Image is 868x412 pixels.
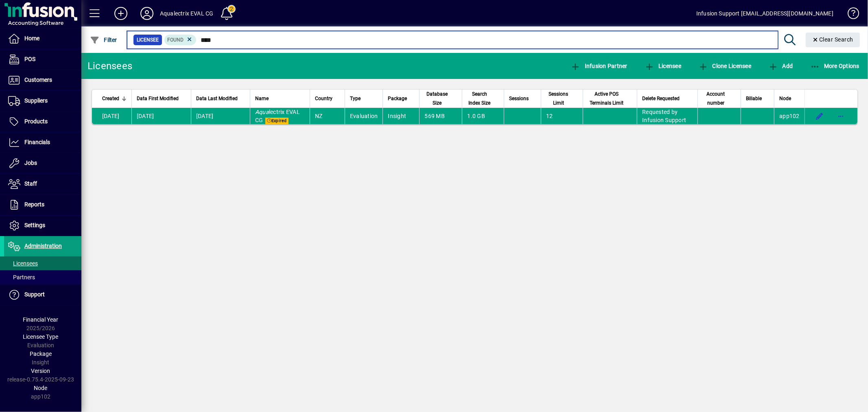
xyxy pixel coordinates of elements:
[462,108,504,124] td: 1.0 GB
[24,97,48,104] span: Suppliers
[779,94,800,103] div: Node
[746,94,769,103] div: Billable
[137,94,179,103] span: Data First Modified
[768,63,793,69] span: Add
[467,90,492,107] span: Search Index Size
[350,94,361,103] span: Type
[24,139,50,145] span: Financials
[571,63,627,69] span: Infusion Partner
[4,28,81,49] a: Home
[467,90,499,107] div: Search Index Size
[8,260,38,267] span: Licensees
[509,94,536,103] div: Sessions
[137,94,186,103] div: Data First Modified
[645,63,682,69] span: Licensee
[164,35,197,45] mat-chip: Found Status: Found
[24,243,62,249] span: Administration
[4,153,81,173] a: Jobs
[255,94,269,103] span: Name
[24,160,37,166] span: Jobs
[24,56,35,62] span: POS
[588,90,632,107] div: Active POS Terminals Limit
[24,222,45,228] span: Settings
[703,90,736,107] div: Account number
[834,110,847,123] button: More options
[568,59,630,73] button: Infusion Partner
[315,94,340,103] div: Country
[23,316,59,323] span: Financial Year
[637,108,697,124] td: Requested by Infusion Support
[31,368,50,374] span: Version
[703,90,728,107] span: Account number
[23,333,59,340] span: Licensee Type
[4,195,81,215] a: Reports
[265,118,289,124] span: Expired
[813,110,826,123] button: Edit
[383,108,419,124] td: Insight
[643,59,684,73] button: Licensee
[4,91,81,111] a: Suppliers
[34,385,48,391] span: Node
[419,108,462,124] td: 569 MB
[30,351,52,357] span: Package
[196,94,238,103] span: Data Last Modified
[546,90,578,107] div: Sessions Limit
[131,108,191,124] td: [DATE]
[24,201,44,208] span: Reports
[168,37,184,43] span: Found
[4,174,81,194] a: Staff
[102,94,127,103] div: Created
[4,132,81,153] a: Financials
[137,36,159,44] span: Licensee
[779,94,791,103] span: Node
[24,77,52,83] span: Customers
[766,59,795,73] button: Add
[424,90,450,107] span: Database Size
[642,94,693,103] div: Delete Requested
[24,291,45,298] span: Support
[160,7,213,20] div: Aqualectrix EVAL CG
[698,63,751,69] span: Clone Licensee
[4,70,81,90] a: Customers
[24,35,39,42] span: Home
[255,109,269,115] em: Aqua
[4,112,81,132] a: Products
[806,33,860,47] button: Clear
[4,285,81,305] a: Support
[191,108,250,124] td: [DATE]
[696,59,753,73] button: Clone Licensee
[90,37,117,43] span: Filter
[810,63,860,69] span: More Options
[779,113,800,119] span: app102.prod.infusionbusinesssoftware.com
[546,90,571,107] span: Sessions Limit
[642,94,680,103] span: Delete Requested
[88,33,119,47] button: Filter
[509,94,529,103] span: Sessions
[588,90,625,107] span: Active POS Terminals Limit
[388,94,407,103] span: Package
[696,7,833,20] div: Infusion Support [EMAIL_ADDRESS][DOMAIN_NAME]
[255,109,300,123] span: lectrix EVAL CG
[315,94,332,103] span: Country
[350,94,378,103] div: Type
[746,94,762,103] span: Billable
[4,270,81,284] a: Partners
[255,94,305,103] div: Name
[92,108,131,124] td: [DATE]
[87,59,132,72] div: Licensees
[196,94,245,103] div: Data Last Modified
[4,215,81,236] a: Settings
[24,180,37,187] span: Staff
[345,108,383,124] td: Evaluation
[812,36,854,43] span: Clear Search
[4,49,81,70] a: POS
[310,108,345,124] td: NZ
[24,118,48,125] span: Products
[808,59,862,73] button: More Options
[102,94,119,103] span: Created
[541,108,583,124] td: 12
[424,90,457,107] div: Database Size
[8,274,35,281] span: Partners
[388,94,414,103] div: Package
[108,6,134,21] button: Add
